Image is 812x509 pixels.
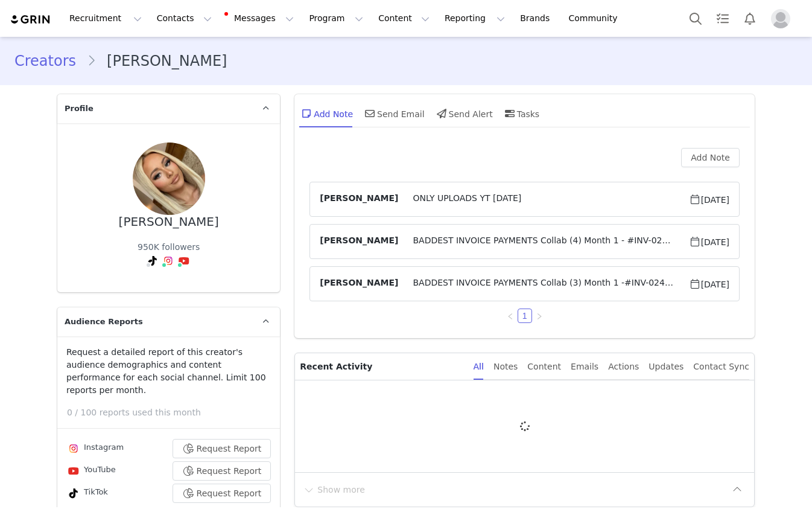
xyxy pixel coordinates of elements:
[571,353,598,380] div: Emails
[513,5,560,32] a: Brands
[66,464,116,478] div: YouTube
[682,5,709,32] button: Search
[302,480,366,499] button: Show more
[474,353,484,380] div: All
[764,9,802,28] button: Profile
[62,5,149,32] button: Recruitment
[14,50,87,72] a: Creators
[689,234,729,249] span: [DATE]
[527,353,561,380] div: Content
[398,234,688,249] span: BADDEST INVOICE PAYMENTS Collab (4) Month 1 - #INV-0295 Handed over to [PERSON_NAME] 05/04 Month ...
[503,309,518,323] li: Previous Page
[220,5,301,32] button: Messages
[371,5,437,32] button: Content
[300,353,463,380] p: Recent Activity
[10,14,52,25] img: grin logo
[689,277,729,291] span: [DATE]
[709,5,736,32] a: Tasks
[133,142,205,215] img: 9571f5a4-b624-4b9f-bb1d-f44156376d75.jpg
[737,5,763,32] button: Notifications
[163,256,173,266] img: instagram.svg
[173,439,271,458] button: Request Report
[363,99,425,128] div: Send Email
[299,99,353,128] div: Add Note
[536,313,543,320] i: icon: right
[507,313,514,320] i: icon: left
[693,353,749,380] div: Contact Sync
[649,353,684,380] div: Updates
[681,148,740,167] button: Add Note
[173,484,271,503] button: Request Report
[150,5,219,32] button: Contacts
[398,192,688,206] span: ONLY UPLOADS YT [DATE]
[437,5,512,32] button: Reporting
[398,277,688,291] span: BADDEST INVOICE PAYMENTS Collab (3) Month 1 -#INV-0247 PAID 17/10 Month 2 - #INV-0257 PAID 31/10 ...
[503,99,540,128] div: Tasks
[320,192,398,206] span: [PERSON_NAME]
[67,406,280,419] p: 0 / 100 reports used this month
[320,234,398,249] span: [PERSON_NAME]
[119,215,219,229] div: [PERSON_NAME]
[66,486,108,501] div: TikTok
[302,5,370,32] button: Program
[771,9,790,28] img: placeholder-profile.jpg
[320,277,398,291] span: [PERSON_NAME]
[138,241,200,254] div: 950K followers
[608,353,639,380] div: Actions
[434,99,493,128] div: Send Alert
[65,316,143,328] span: Audience Reports
[66,441,124,456] div: Instagram
[518,309,531,322] a: 1
[562,5,630,32] a: Community
[66,346,271,397] p: Request a detailed report of this creator's audience demographics and content performance for eac...
[69,444,78,453] img: instagram.svg
[65,103,94,115] span: Profile
[518,309,532,323] li: 1
[173,461,271,481] button: Request Report
[689,192,729,206] span: [DATE]
[532,309,547,323] li: Next Page
[493,353,518,380] div: Notes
